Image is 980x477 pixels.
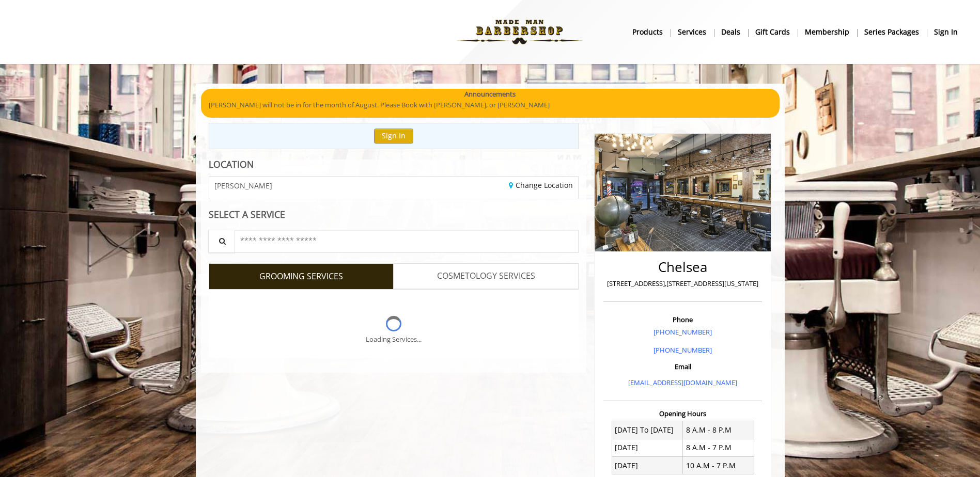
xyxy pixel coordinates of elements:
[209,210,579,219] div: SELECT A SERVICE
[683,439,754,456] td: 8 A.M - 7 P.M
[683,457,754,474] td: 10 A.M - 7 P.M
[612,457,683,474] td: [DATE]
[798,24,857,39] a: MembershipMembership
[632,26,663,38] b: products
[509,180,573,190] a: Change Location
[214,182,272,189] span: [PERSON_NAME]
[209,289,579,358] div: Grooming services
[721,26,740,38] b: Deals
[606,316,759,323] h3: Phone
[714,24,748,39] a: DealsDeals
[654,327,712,337] a: [PHONE_NUMBER]
[934,26,958,38] b: sign in
[209,100,772,110] p: [PERSON_NAME] will not be in for the month of August. Please Book with [PERSON_NAME], or [PERSON_...
[678,26,706,38] b: Services
[208,230,235,253] button: Service Search
[654,345,712,355] a: [PHONE_NUMBER]
[374,129,413,144] button: Sign In
[366,334,422,345] div: Loading Services...
[612,421,683,439] td: [DATE] To [DATE]
[612,439,683,456] td: [DATE]
[448,4,590,60] img: Made Man Barbershop logo
[606,278,759,289] p: [STREET_ADDRESS],[STREET_ADDRESS][US_STATE]
[857,24,927,39] a: Series packagesSeries packages
[683,421,754,439] td: 8 A.M - 8 P.M
[628,378,737,387] a: [EMAIL_ADDRESS][DOMAIN_NAME]
[603,410,762,417] h3: Opening Hours
[671,24,714,39] a: ServicesServices
[805,26,849,38] b: Membership
[864,26,919,38] b: Series packages
[209,158,254,170] b: LOCATION
[606,260,759,275] h2: Chelsea
[437,269,535,283] span: COSMETOLOGY SERVICES
[748,24,798,39] a: Gift cardsgift cards
[259,270,343,283] span: GROOMING SERVICES
[606,363,759,370] h3: Email
[625,24,671,39] a: Productsproducts
[927,24,965,39] a: sign insign in
[755,26,790,38] b: gift cards
[464,89,516,100] b: Announcements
